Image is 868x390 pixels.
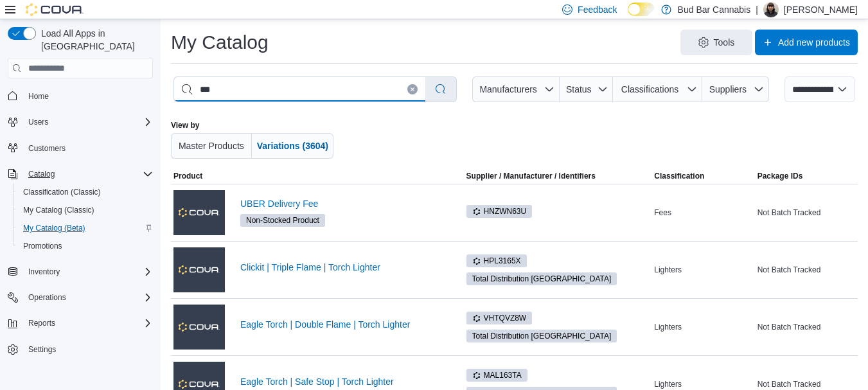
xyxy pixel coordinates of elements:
button: Users [3,113,158,131]
div: Supplier / Manufacturer / Identifiers [466,171,596,181]
span: Classification (Classic) [18,184,153,200]
span: Inventory [28,267,60,277]
span: My Catalog (Beta) [18,220,153,236]
span: Promotions [18,238,153,254]
span: Classification (Classic) [23,187,101,197]
span: Classification [654,171,704,181]
span: Package IDs [757,171,803,181]
span: My Catalog (Classic) [18,202,153,218]
div: Lighters [651,262,754,278]
button: Clear input [407,84,418,94]
span: Total Distribution [GEOGRAPHIC_DATA] [472,273,612,285]
span: Users [23,114,153,130]
span: My Catalog (Classic) [23,205,94,215]
button: Master Products [171,133,252,159]
h1: My Catalog [171,30,269,55]
div: Marina B [763,2,779,17]
span: MAL163TA [472,369,522,381]
span: Catalog [23,166,153,182]
span: Classifications [621,84,678,94]
div: Lighters [651,319,754,335]
button: Operations [3,288,158,306]
button: Users [23,114,53,130]
a: UBER Delivery Fee [240,199,443,209]
button: Variations (3604) [252,133,333,159]
img: Clickit | Triple Flame | Torch Lighter [173,247,225,292]
span: Catalog [28,169,55,179]
button: Add new products [755,30,858,55]
span: Operations [28,292,66,303]
img: Eagle Torch | Double Flame | Torch Lighter [173,305,225,350]
button: Status [560,76,613,102]
span: VHTQVZ8W [472,312,527,324]
a: Classification (Classic) [18,184,106,200]
span: VHTQVZ8W [466,312,533,324]
span: Settings [23,341,153,357]
button: Promotions [13,237,158,255]
img: UBER Delivery Fee [173,190,225,235]
span: My Catalog (Beta) [23,223,85,233]
button: Classification (Classic) [13,183,158,201]
span: MAL163TA [466,369,527,382]
a: Settings [23,342,61,357]
button: Tools [680,30,752,55]
span: Promotions [23,241,62,251]
span: Manufacturers [479,84,536,94]
span: Home [28,91,49,102]
p: | [756,2,758,17]
span: Inventory [23,264,153,279]
span: Add new products [778,36,850,49]
span: Settings [28,344,56,355]
button: Operations [23,290,71,305]
span: Non-Stocked Product [240,214,325,227]
span: Master Products [179,141,244,151]
p: [PERSON_NAME] [784,2,858,17]
span: Supplier / Manufacturer / Identifiers [448,171,596,181]
span: Reports [28,318,55,328]
button: Manufacturers [472,76,560,102]
button: Reports [3,314,158,332]
button: Catalog [23,166,60,182]
a: My Catalog (Classic) [18,202,100,218]
span: Dark Mode [628,16,628,17]
span: Operations [23,290,153,305]
button: My Catalog (Classic) [13,201,158,219]
a: Eagle Torch | Safe Stop | Torch Lighter [240,377,443,387]
span: Product [173,171,202,181]
span: Total Distribution Canada [466,272,617,285]
button: Inventory [23,264,65,279]
button: Catalog [3,165,158,183]
span: Customers [23,140,153,156]
span: Feedback [578,3,617,16]
button: Reports [23,315,60,331]
span: HNZWN63U [466,205,533,218]
button: Classifications [613,76,702,102]
span: Users [28,117,48,127]
span: Non-Stocked Product [246,215,319,226]
span: Suppliers [709,84,747,94]
span: Status [566,84,592,94]
a: Customers [23,141,71,156]
a: Clickit | Triple Flame | Torch Lighter [240,262,443,272]
div: Fees [651,205,754,220]
span: Variations (3604) [257,141,328,151]
span: HNZWN63U [472,206,527,217]
div: Not Batch Tracked [755,205,858,220]
input: Dark Mode [628,3,655,16]
img: Cova [26,3,84,16]
a: Eagle Torch | Double Flame | Torch Lighter [240,319,443,330]
a: Home [23,89,54,104]
span: Load All Apps in [GEOGRAPHIC_DATA] [36,27,153,53]
span: Home [23,87,153,103]
button: Suppliers [702,76,769,102]
span: Total Distribution Canada [466,330,617,342]
button: Inventory [3,263,158,281]
span: HPL3165X [472,255,521,267]
a: Promotions [18,238,67,254]
button: Home [3,86,158,105]
button: Settings [3,340,158,359]
button: My Catalog (Beta) [13,219,158,237]
label: View by [171,120,199,130]
span: Customers [28,143,66,154]
div: Not Batch Tracked [755,262,858,278]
